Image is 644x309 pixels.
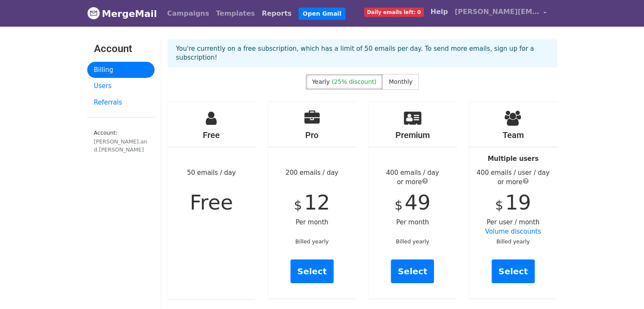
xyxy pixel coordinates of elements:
span: 49 [405,190,431,214]
a: Volume discounts [485,228,541,235]
span: Daily emails left: 0 [364,8,424,17]
div: 200 emails / day Per month [268,102,356,298]
iframe: Chat Widget [602,268,644,309]
span: $ [294,198,302,212]
a: Select [391,259,434,283]
span: Monthly [389,78,412,85]
h4: Free [168,130,256,140]
span: Free [190,190,233,214]
a: Campaigns [164,5,213,22]
span: 19 [505,190,531,214]
div: 50 emails / day [168,102,256,299]
a: Select [290,259,334,283]
span: (25% discount) [332,78,376,85]
small: Billed yearly [396,238,429,245]
a: Open Gmail [299,8,345,20]
span: [PERSON_NAME][EMAIL_ADDRESS][PERSON_NAME][DOMAIN_NAME] [455,7,539,17]
small: Billed yearly [295,238,329,245]
a: Select [492,259,535,283]
a: MergeMail [87,5,157,22]
strong: Multiple users [488,155,539,163]
h4: Team [469,130,557,140]
h4: Premium [369,130,457,140]
h4: Pro [268,130,356,140]
a: Help [427,3,451,20]
span: $ [495,198,503,212]
a: Users [87,78,155,94]
div: Per month [369,102,457,298]
a: Billing [87,62,155,78]
img: MergeMail logo [87,7,100,19]
a: Daily emails left: 0 [361,3,427,20]
a: Templates [213,5,258,22]
small: Account: [94,130,148,154]
div: 400 emails / day or more [369,168,457,187]
span: $ [395,198,403,212]
div: Per user / month [469,102,557,298]
span: Yearly [312,78,330,85]
span: 12 [304,190,330,214]
a: Reports [258,5,295,22]
h3: Account [94,43,148,55]
div: [PERSON_NAME].and.[PERSON_NAME] [94,138,148,154]
p: You're currently on a free subscription, which has a limit of 50 emails per day. To send more ema... [176,44,549,62]
div: 400 emails / user / day or more [469,168,557,187]
small: Billed yearly [496,238,530,245]
a: [PERSON_NAME][EMAIL_ADDRESS][PERSON_NAME][DOMAIN_NAME] [451,3,550,23]
a: Referrals [87,94,155,111]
